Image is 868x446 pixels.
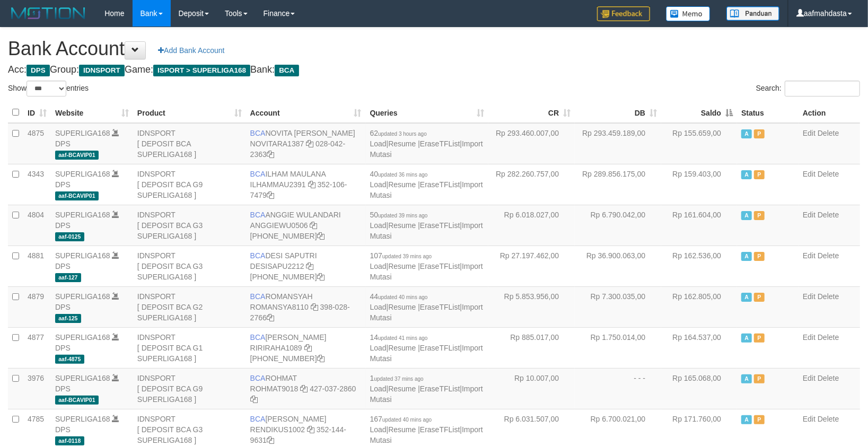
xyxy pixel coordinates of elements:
[803,251,816,260] a: Edit
[370,374,424,382] span: 1
[420,221,460,230] a: EraseTFList
[488,164,575,205] td: Rp 282.260.757,00
[246,246,366,286] td: DESI SAPUTRI [PHONE_NUMBER]
[785,81,860,97] input: Search:
[250,251,266,260] span: BCA
[370,262,387,270] a: Load
[55,396,99,405] span: aaf-BCAVIP01
[374,376,423,382] span: updated 37 mins ago
[8,81,89,97] label: Show entries
[55,211,110,219] a: SUPERLIGA168
[133,123,246,164] td: IDNSPORT [ DEPOSIT BCA SUPERLIGA168 ]
[306,262,314,270] a: Copy DESISAPU2212 to clipboard
[27,65,50,76] span: DPS
[741,129,752,138] span: Active
[23,205,51,246] td: 4804
[818,129,839,137] a: Delete
[378,335,427,341] span: updated 41 mins ago
[575,286,661,327] td: Rp 7.300.035,00
[741,211,752,220] span: Active
[661,286,737,327] td: Rp 162.805,00
[307,425,314,434] a: Copy RENDIKUS1002 to clipboard
[250,425,305,434] a: RENDIKUS1002
[799,102,860,123] th: Action
[133,205,246,246] td: IDNSPORT [ DEPOSIT BCA G3 SUPERLIGA168 ]
[420,139,460,148] a: EraseTFList
[246,368,366,409] td: ROHMAT 427-037-2860
[370,292,483,322] span: | | |
[51,123,133,164] td: DPS
[818,374,839,382] a: Delete
[267,191,274,199] a: Copy 3521067479 to clipboard
[370,384,483,404] a: Import Mutasi
[488,205,575,246] td: Rp 6.018.027,00
[317,232,325,240] a: Copy 4062213373 to clipboard
[388,221,416,230] a: Resume
[420,425,460,434] a: EraseTFList
[23,246,51,286] td: 4881
[803,333,816,342] a: Edit
[317,354,325,363] a: Copy 4062281611 to clipboard
[378,131,427,137] span: updated 3 hours ago
[666,6,711,21] img: Button%20Memo.svg
[366,102,489,123] th: Queries: activate to sort column ascending
[370,415,483,444] span: | | |
[133,164,246,205] td: IDNSPORT [ DEPOSIT BCA G9 SUPERLIGA168 ]
[370,425,387,434] a: Load
[803,415,816,423] a: Edit
[575,368,661,409] td: - - -
[23,123,51,164] td: 4875
[55,436,84,445] span: aaf-0118
[488,102,575,123] th: CR: activate to sort column ascending
[803,129,816,137] a: Edit
[370,211,428,219] span: 50
[754,293,765,302] span: Paused
[388,262,416,270] a: Resume
[310,221,318,230] a: Copy ANGGIEWU0506 to clipboard
[133,368,246,409] td: IDNSPORT [ DEPOSIT BCA G9 SUPERLIGA168 ]
[754,129,765,138] span: Paused
[756,81,860,97] label: Search:
[250,262,304,270] a: DESISAPU2212
[488,286,575,327] td: Rp 5.853.956,00
[754,211,765,220] span: Paused
[661,205,737,246] td: Rp 161.604,00
[370,139,483,159] a: Import Mutasi
[250,129,266,137] span: BCA
[51,368,133,409] td: DPS
[370,170,483,199] span: | | |
[488,246,575,286] td: Rp 27.197.462,00
[818,170,839,178] a: Delete
[388,180,416,189] a: Resume
[370,211,483,240] span: | | |
[575,164,661,205] td: Rp 289.856.175,00
[370,139,387,148] a: Load
[23,327,51,368] td: 4877
[370,221,483,240] a: Import Mutasi
[382,253,432,259] span: updated 39 mins ago
[370,344,387,352] a: Load
[575,123,661,164] td: Rp 293.459.189,00
[420,384,460,393] a: EraseTFList
[737,102,799,123] th: Status
[388,303,416,311] a: Resume
[818,415,839,423] a: Delete
[661,123,737,164] td: Rp 155.659,00
[300,384,308,393] a: Copy ROHMAT9018 to clipboard
[317,273,325,281] a: Copy 4062280453 to clipboard
[23,102,51,123] th: ID: activate to sort column ascending
[661,102,737,123] th: Saldo: activate to sort column descending
[51,102,133,123] th: Website: activate to sort column ascending
[250,344,302,352] a: RIRIRAHA1089
[51,246,133,286] td: DPS
[246,205,366,246] td: ANGGIE WULANDARI [PHONE_NUMBER]
[27,81,66,97] select: Showentries
[250,384,299,393] a: ROHMAT9018
[575,327,661,368] td: Rp 1.750.014,00
[133,286,246,327] td: IDNSPORT [ DEPOSIT BCA G2 SUPERLIGA168 ]
[370,425,483,444] a: Import Mutasi
[420,180,460,189] a: EraseTFList
[488,368,575,409] td: Rp 10.007,00
[741,415,752,424] span: Active
[250,303,309,311] a: ROMANSYA8110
